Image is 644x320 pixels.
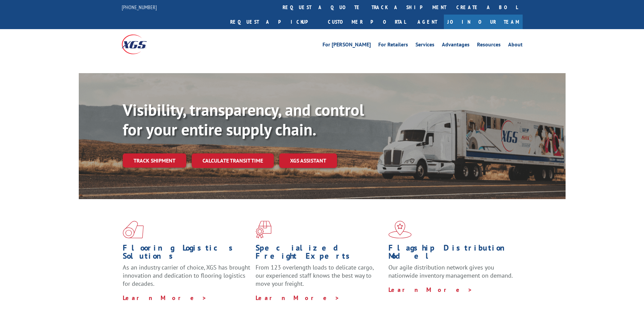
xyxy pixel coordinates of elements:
h1: Flooring Logistics Solutions [123,244,251,263]
img: xgs-icon-focused-on-flooring-red [256,221,271,238]
a: [PHONE_NUMBER] [122,4,157,10]
img: xgs-icon-total-supply-chain-intelligence-red [123,221,144,238]
a: Advantages [442,42,470,49]
img: xgs-icon-flagship-distribution-model-red [388,221,412,238]
a: Services [415,42,434,49]
a: Learn More > [388,286,473,294]
a: Learn More > [123,294,207,302]
a: Resources [477,42,501,49]
h1: Specialized Freight Experts [256,244,383,263]
b: Visibility, transparency, and control for your entire supply chain. [123,99,364,140]
span: As an industry carrier of choice, XGS has brought innovation and dedication to flooring logistics... [123,263,250,287]
a: For Retailers [378,42,408,49]
a: For [PERSON_NAME] [323,42,371,49]
a: Request a pickup [225,15,323,29]
a: Join Our Team [444,15,523,29]
a: XGS ASSISTANT [279,153,337,168]
a: Customer Portal [323,15,411,29]
p: From 123 overlength loads to delicate cargo, our experienced staff knows the best way to move you... [256,263,383,294]
a: About [508,42,523,49]
span: Our agile distribution network gives you nationwide inventory management on demand. [388,263,513,279]
a: Agent [411,15,444,29]
a: Track shipment [123,153,186,168]
a: Learn More > [256,294,340,302]
h1: Flagship Distribution Model [388,244,516,263]
a: Calculate transit time [192,153,274,168]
